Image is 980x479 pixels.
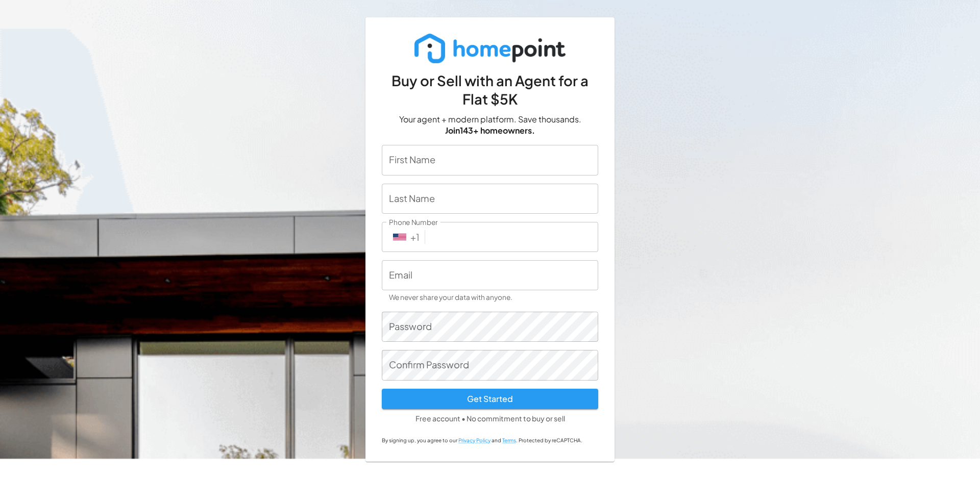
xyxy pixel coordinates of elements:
button: Privacy Policy [458,436,491,445]
label: Phone Number [389,217,437,228]
h5: Buy or Sell with an Agent for a Flat $5K [382,71,598,109]
p: We never share your data with anyone. [389,292,591,304]
img: new_logo_light.png [414,34,566,63]
button: Terms [502,436,516,445]
b: Join 143 + homeowners. [445,125,535,136]
button: Get Started [382,389,598,409]
span: By signing up, you agree to our and . Protected by reCAPTCHA. [382,437,582,443]
p: Your agent + modern platform. Save thousands. [382,114,598,137]
p: Free account • No commitment to buy or sell [382,413,598,423]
